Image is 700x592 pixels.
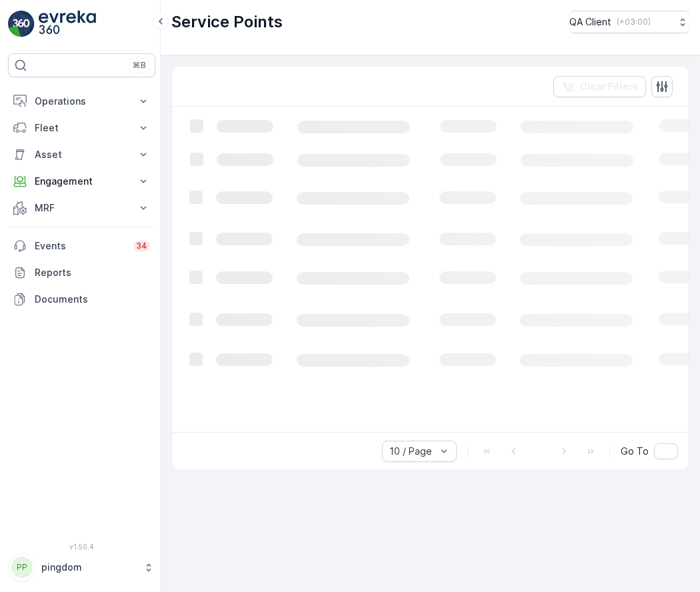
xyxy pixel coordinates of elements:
p: Engagement [35,175,129,188]
p: MRF [35,201,129,215]
span: Go To [621,445,649,458]
p: Clear Filters [580,80,638,93]
p: pingdom [41,561,137,574]
p: Events [35,239,125,253]
p: Operations [35,95,129,108]
p: Service Points [171,11,283,33]
p: Asset [35,148,129,161]
p: QA Client [569,15,611,29]
a: Documents [8,286,155,313]
span: v 1.50.4 [8,543,155,551]
button: PPpingdom [8,553,155,581]
button: Operations [8,88,155,115]
button: Fleet [8,115,155,141]
p: 34 [136,241,147,251]
p: Reports [35,266,150,279]
div: PP [11,557,33,578]
button: Engagement [8,168,155,195]
p: Documents [35,293,150,306]
button: Asset [8,141,155,168]
img: logo_light-DOdMpM7g.png [39,11,96,37]
img: logo [8,11,35,37]
a: Reports [8,259,155,286]
button: Clear Filters [553,76,646,97]
p: Fleet [35,121,129,135]
button: MRF [8,195,155,221]
a: Events34 [8,233,155,259]
button: QA Client(+03:00) [569,11,689,33]
p: ⌘B [133,60,146,71]
p: ( +03:00 ) [617,17,651,27]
